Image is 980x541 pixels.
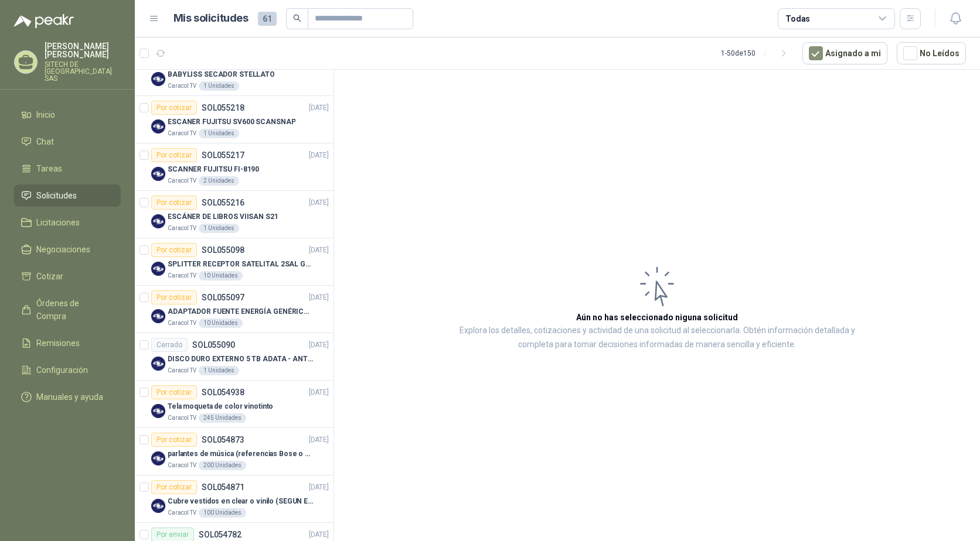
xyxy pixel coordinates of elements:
span: Manuales y ayuda [36,391,103,403]
div: 200 Unidades [199,461,246,470]
p: Caracol TV [168,461,196,470]
p: Caracol TV [168,271,196,280]
span: Tareas [36,162,62,175]
p: SOL055098 [202,246,244,254]
img: Company Logo [151,451,165,465]
a: Remisiones [14,332,121,354]
span: Configuración [36,364,88,376]
img: Company Logo [151,72,165,86]
span: Remisiones [36,337,80,350]
p: ADAPTADOR FUENTE ENERGÍA GENÉRICO 24V 1A [168,306,314,317]
p: Caracol TV [168,508,196,518]
p: Caracol TV [168,224,196,233]
p: Caracol TV [168,176,196,186]
p: parlantes de música (referencias Bose o Alexa) CON MARCACION 1 LOGO (Mas datos en el adjunto) [168,448,314,460]
p: Caracol TV [168,81,196,91]
p: Cubre vestidos en clear o vinilo (SEGUN ESPECIFICACIONES DEL ADJUNTO) [168,496,314,507]
p: [DATE] [309,292,329,303]
a: Por cotizarSOL055097[DATE] Company LogoADAPTADOR FUENTE ENERGÍA GENÉRICO 24V 1ACaracol TV10 Unidades [135,286,334,333]
a: Por cotizarSOL055098[DATE] Company LogoSPLITTER RECEPTOR SATELITAL 2SAL GT-SP21Caracol TV10 Unidades [135,238,334,286]
img: Company Logo [151,309,165,323]
span: Negociaciones [36,243,90,256]
span: Chat [36,135,54,148]
p: Caracol TV [168,129,196,138]
a: Por cotizarSOL054938[DATE] Company LogoTela moqueta de color vinotintoCaracol TV245 Unidades [135,381,334,428]
span: Licitaciones [36,216,80,229]
p: SCANNER FUJITSU FI-8190 [168,164,259,175]
div: 2 Unidades [199,176,239,186]
div: Por cotizar [151,101,197,115]
span: Cotizar [36,270,63,283]
p: [DATE] [309,482,329,493]
div: 1 Unidades [199,224,239,233]
div: Por cotizar [151,148,197,162]
img: Company Logo [151,214,165,228]
p: [DATE] [309,197,329,208]
p: [DATE] [309,387,329,398]
a: Solicitudes [14,184,121,207]
a: Licitaciones [14,211,121,234]
a: Chat [14,131,121,153]
img: Company Logo [151,499,165,513]
p: SOL054938 [202,388,244,396]
p: [DATE] [309,245,329,256]
button: No Leídos [897,42,966,64]
a: Órdenes de Compra [14,292,121,327]
a: Tareas [14,157,121,180]
a: Negociaciones [14,238,121,261]
div: 1 Unidades [199,81,239,91]
div: 1 - 50 de 150 [721,44,793,63]
div: Por cotizar [151,480,197,494]
div: Por cotizar [151,196,197,210]
div: Por cotizar [151,433,197,447]
a: Por cotizarSOL055218[DATE] Company LogoESCANER FUJITSU SV600 SCANSNAPCaracol TV1 Unidades [135,96,334,143]
p: SOL054873 [202,436,244,444]
a: Por cotizarSOL054873[DATE] Company Logoparlantes de música (referencias Bose o Alexa) CON MARCACI... [135,428,334,475]
span: Órdenes de Compra [36,297,110,323]
p: Caracol TV [168,366,196,375]
span: 61 [258,12,277,26]
a: Por cotizarSOL055217[DATE] Company LogoSCANNER FUJITSU FI-8190Caracol TV2 Unidades [135,143,334,191]
p: BABYLISS SECADOR STELLATO [168,69,275,80]
a: Por cotizarSOL054871[DATE] Company LogoCubre vestidos en clear o vinilo (SEGUN ESPECIFICACIONES D... [135,475,334,523]
p: ESCANER FUJITSU SV600 SCANSNAP [168,117,295,128]
p: Tela moqueta de color vinotinto [168,401,273,412]
img: Company Logo [151,357,165,371]
a: Inicio [14,104,121,126]
p: Caracol TV [168,319,196,328]
p: [DATE] [309,434,329,446]
a: CerradoSOL055090[DATE] Company LogoDISCO DURO EXTERNO 5 TB ADATA - ANTIGOLPESCaracol TV1 Unidades [135,333,334,381]
p: Explora los detalles, cotizaciones y actividad de una solicitud al seleccionarla. Obtén informaci... [451,324,863,352]
p: SOL055097 [202,293,244,302]
a: Manuales y ayuda [14,386,121,408]
p: DISCO DURO EXTERNO 5 TB ADATA - ANTIGOLPES [168,354,314,365]
div: 245 Unidades [199,413,246,423]
a: Por cotizarSOL055219[DATE] Company LogoBABYLISS SECADOR STELLATOCaracol TV1 Unidades [135,49,334,96]
a: Por cotizarSOL055216[DATE] Company LogoESCÁNER DE LIBROS VIISAN S21Caracol TV1 Unidades [135,191,334,238]
div: Por cotizar [151,385,197,399]
div: 100 Unidades [199,508,246,518]
div: Todas [785,12,810,25]
p: [DATE] [309,150,329,161]
p: Caracol TV [168,413,196,423]
p: SOL055090 [192,341,235,349]
h1: Mis solicitudes [173,10,249,27]
p: SOL055216 [202,198,244,207]
button: Asignado a mi [802,42,887,64]
div: 1 Unidades [199,366,239,375]
span: Inicio [36,108,55,121]
div: Por cotizar [151,290,197,304]
p: SITECH DE [GEOGRAPHIC_DATA] SAS [45,61,121,82]
div: 1 Unidades [199,129,239,138]
span: Solicitudes [36,189,77,202]
p: [DATE] [309,340,329,351]
img: Company Logo [151,262,165,276]
div: Cerrado [151,338,188,352]
a: Configuración [14,359,121,381]
p: [PERSON_NAME] [PERSON_NAME] [45,42,121,59]
p: SPLITTER RECEPTOR SATELITAL 2SAL GT-SP21 [168,259,314,270]
h3: Aún no has seleccionado niguna solicitud [576,311,738,324]
p: SOL055217 [202,151,244,159]
div: 10 Unidades [199,271,243,280]
img: Company Logo [151,119,165,133]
